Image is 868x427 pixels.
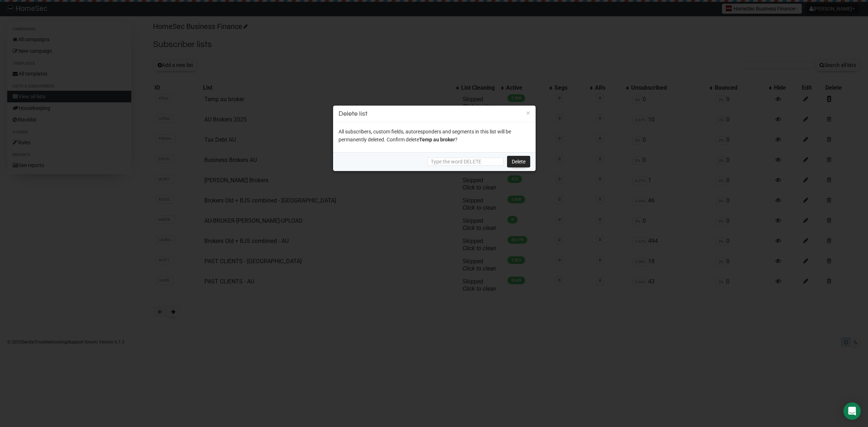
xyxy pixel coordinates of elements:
h3: Delete list [339,109,530,119]
span: Temp au broker [419,137,455,142]
div: Open Intercom Messenger [843,402,861,420]
a: Delete [507,156,530,167]
input: Type the word DELETE [427,158,503,166]
p: All subscribers, custom fields, autoresponders and segments in this list will be permanently dele... [339,128,530,144]
button: × [526,110,530,116]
